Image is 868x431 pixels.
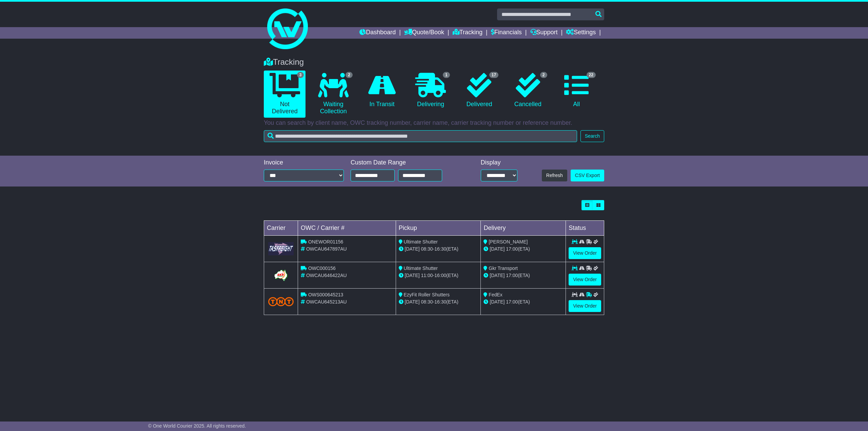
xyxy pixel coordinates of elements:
[268,297,294,306] img: TNT_Domestic.png
[306,246,347,252] span: OWCAU647897AU
[346,72,353,78] span: 2
[490,273,505,278] span: [DATE]
[587,72,596,78] span: 22
[481,159,517,166] div: Display
[297,72,304,78] span: 3
[351,159,459,166] div: Custom Date Range
[264,221,298,236] td: Carrier
[507,71,549,111] a: 2 Cancelled
[434,246,446,252] span: 16:30
[506,246,518,252] span: 17:00
[264,71,305,118] a: 3 Not Delivered
[421,246,433,252] span: 08:30
[399,246,478,253] div: - (ETA)
[484,246,563,253] div: (ETA)
[404,266,438,271] span: Ultimate Shutter
[569,300,601,312] a: View Order
[405,299,420,305] span: [DATE]
[434,273,446,278] span: 16:00
[566,27,596,39] a: Settings
[489,266,518,271] span: Gkr Transport
[404,239,438,244] span: Ultimate Shutter
[404,27,444,39] a: Quote/Book
[308,239,343,244] span: ONEWOR01156
[410,71,451,111] a: 1 Delivering
[491,27,522,39] a: Financials
[308,292,343,297] span: OWS000645213
[306,273,347,278] span: OWCAU646422AU
[399,298,478,306] div: - (ETA)
[260,57,608,67] div: Tracking
[506,273,518,278] span: 17:00
[359,27,396,39] a: Dashboard
[540,72,547,78] span: 2
[148,423,246,429] span: © One World Courier 2025. All rights reserved.
[273,269,289,282] img: GetCarrierServiceLogo
[298,221,396,236] td: OWC / Carrier #
[421,273,433,278] span: 11:00
[405,246,420,252] span: [DATE]
[361,71,403,111] a: In Transit
[569,247,601,259] a: View Order
[264,159,344,166] div: Invoice
[399,272,478,279] div: - (ETA)
[405,273,420,278] span: [DATE]
[396,221,481,236] td: Pickup
[506,299,518,305] span: 17:00
[306,299,347,305] span: OWCAU645213AU
[566,221,604,236] td: Status
[556,71,597,111] a: 22 All
[580,130,604,142] button: Search
[489,72,498,78] span: 17
[489,292,502,297] span: FedEx
[490,246,505,252] span: [DATE]
[264,119,604,127] p: You can search by client name, OWC tracking number, carrier name, carrier tracking number or refe...
[542,170,567,181] button: Refresh
[268,242,294,255] img: GetCarrierServiceLogo
[571,170,604,181] a: CSV Export
[443,72,450,78] span: 1
[481,221,566,236] td: Delivery
[434,299,446,305] span: 16:30
[569,274,601,286] a: View Order
[484,298,563,306] div: (ETA)
[484,272,563,279] div: (ETA)
[489,239,528,244] span: [PERSON_NAME]
[404,292,450,297] span: EzyFit Roller Shutters
[530,27,558,39] a: Support
[421,299,433,305] span: 08:30
[308,266,336,271] span: OWC000156
[490,299,505,305] span: [DATE]
[458,71,500,111] a: 17 Delivered
[453,27,482,39] a: Tracking
[312,71,354,118] a: 2 Waiting Collection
